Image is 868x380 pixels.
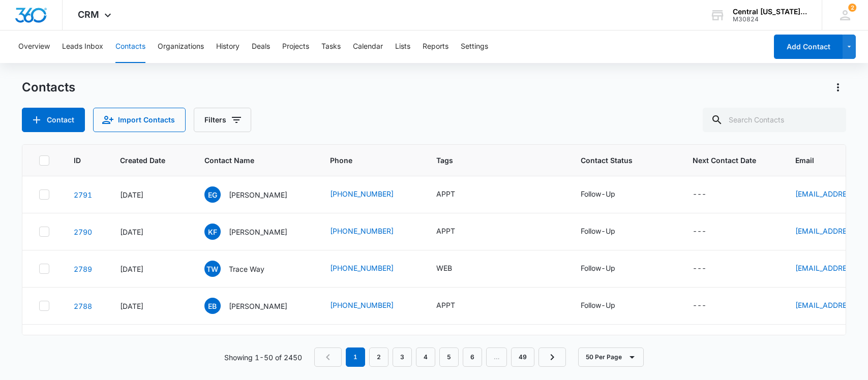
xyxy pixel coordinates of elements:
[774,35,843,59] button: Add Contact
[581,155,653,166] span: Contact Status
[703,108,846,132] input: Search Contacts
[330,300,412,312] div: Phone - 7244627789 - Select to Edit Field
[581,226,615,236] div: Follow-Up
[436,226,455,236] div: APPT
[848,4,856,12] span: 2
[330,263,412,275] div: Phone - 6143154074 - Select to Edit Field
[229,264,264,274] p: Trace Way
[74,155,81,166] span: ID
[436,226,473,238] div: Tags - APPT - Select to Edit Field
[353,30,383,63] button: Calendar
[78,9,99,20] span: CRM
[204,186,306,203] div: Contact Name - Ed Greaker - Select to Edit Field
[330,263,394,273] a: [PHONE_NUMBER]
[204,298,221,314] span: EB
[18,30,50,63] button: Overview
[436,155,542,166] span: Tags
[120,189,180,200] div: [DATE]
[693,188,725,201] div: Next Contact Date - - Select to Edit Field
[693,188,706,201] div: ---
[830,79,846,96] button: Actions
[229,189,287,200] p: [PERSON_NAME]
[436,188,455,199] div: APPT
[74,228,92,236] a: Navigate to contact details page for Kenny Fisher
[693,155,756,166] span: Next Contact Date
[581,263,615,273] div: Follow-Up
[436,188,473,201] div: Tags - APPT - Select to Edit Field
[581,188,615,199] div: Follow-Up
[581,300,634,312] div: Contact Status - Follow-Up - Select to Edit Field
[330,188,394,199] a: [PHONE_NUMBER]
[693,300,706,312] div: ---
[22,80,75,95] h1: Contacts
[330,226,394,236] a: [PHONE_NUMBER]
[693,226,706,238] div: ---
[538,347,566,367] a: Next Page
[330,300,394,310] a: [PHONE_NUMBER]
[436,300,473,312] div: Tags - APPT - Select to Edit Field
[204,186,221,203] span: EG
[511,347,534,367] a: Page 49
[204,261,221,277] span: TW
[581,226,634,238] div: Contact Status - Follow-Up - Select to Edit Field
[330,226,412,238] div: Phone - 7404976572 - Select to Edit Field
[216,30,240,63] button: History
[733,16,807,23] div: account id
[436,300,455,310] div: APPT
[158,30,204,63] button: Organizations
[436,263,452,273] div: WEB
[224,352,302,363] p: Showing 1-50 of 2450
[115,30,145,63] button: Contacts
[463,347,482,367] a: Page 6
[120,264,180,274] div: [DATE]
[62,30,103,63] button: Leads Inbox
[120,301,180,311] div: [DATE]
[321,30,341,63] button: Tasks
[369,347,388,367] a: Page 2
[74,302,92,310] a: Navigate to contact details page for Evan Blankenship
[194,108,251,132] button: Filters
[282,30,309,63] button: Projects
[581,263,634,275] div: Contact Status - Follow-Up - Select to Edit Field
[93,108,186,132] button: Import Contacts
[229,301,287,311] p: [PERSON_NAME]
[436,263,470,275] div: Tags - WEB - Select to Edit Field
[693,263,725,275] div: Next Contact Date - - Select to Edit Field
[581,188,634,201] div: Contact Status - Follow-Up - Select to Edit Field
[423,30,448,63] button: Reports
[22,108,85,132] button: Add Contact
[120,155,165,166] span: Created Date
[229,227,287,237] p: [PERSON_NAME]
[439,347,459,367] a: Page 5
[74,191,92,199] a: Navigate to contact details page for Ed Greaker
[848,4,856,12] div: notifications count
[416,347,435,367] a: Page 4
[204,155,291,166] span: Contact Name
[252,30,270,63] button: Deals
[393,347,412,367] a: Page 3
[330,155,397,166] span: Phone
[733,8,807,16] div: account name
[314,347,566,367] nav: Pagination
[120,227,180,237] div: [DATE]
[581,300,615,310] div: Follow-Up
[346,347,365,367] em: 1
[693,300,725,312] div: Next Contact Date - - Select to Edit Field
[204,298,306,314] div: Contact Name - Evan Blankenship - Select to Edit Field
[74,265,92,273] a: Navigate to contact details page for Trace Way
[578,347,644,367] button: 50 Per Page
[330,188,412,201] div: Phone - 9372166867 - Select to Edit Field
[395,30,410,63] button: Lists
[204,261,283,277] div: Contact Name - Trace Way - Select to Edit Field
[461,30,488,63] button: Settings
[204,224,221,240] span: KF
[693,263,706,275] div: ---
[693,226,725,238] div: Next Contact Date - - Select to Edit Field
[204,224,306,240] div: Contact Name - Kenny Fisher - Select to Edit Field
